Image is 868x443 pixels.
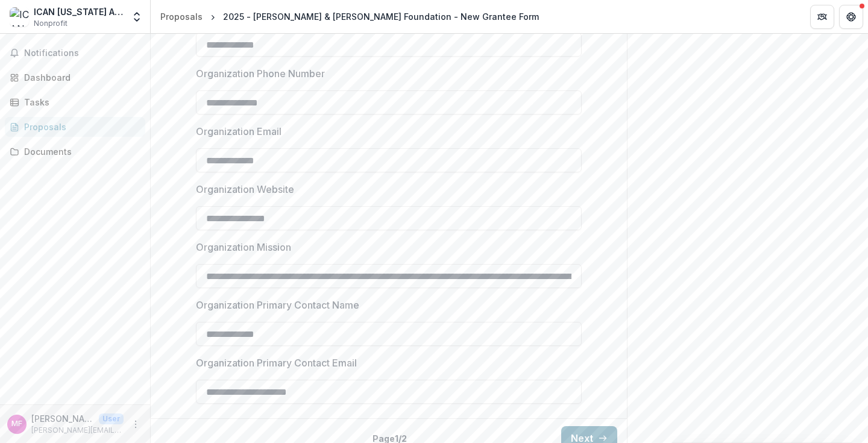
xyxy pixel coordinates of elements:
button: Partners [810,5,834,29]
img: ICAN California Abilities Network [10,7,29,27]
p: Organization Website [196,182,294,196]
p: Organization Phone Number [196,66,325,81]
div: Proposals [160,10,203,23]
a: Tasks [5,92,145,112]
p: Organization Mission [196,240,291,254]
a: Proposals [156,8,207,25]
p: Organization Email [196,124,281,139]
button: Get Help [839,5,863,29]
div: Proposals [24,121,136,133]
nav: breadcrumb [156,8,544,25]
div: Tasks [24,96,136,108]
a: Documents [5,142,145,162]
a: Dashboard [5,68,145,87]
button: More [128,417,143,432]
p: Organization Primary Contact Name [196,298,359,312]
div: ICAN [US_STATE] Abilities Network [34,5,124,18]
div: Dashboard [24,71,136,84]
button: Open entity switcher [128,5,145,29]
a: Proposals [5,117,145,137]
p: User [99,413,124,424]
button: Notifications [5,43,145,63]
p: Organization Primary Contact Email [196,356,357,370]
p: [PERSON_NAME][EMAIL_ADDRESS][PERSON_NAME][DOMAIN_NAME] [31,425,124,436]
div: Documents [24,145,136,158]
span: Nonprofit [34,18,68,29]
div: 2025 - [PERSON_NAME] & [PERSON_NAME] Foundation - New Grantee Form [223,10,539,23]
p: [PERSON_NAME] [31,412,94,425]
span: Notifications [24,48,140,58]
div: Mary Fitzsimmons [11,420,22,428]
